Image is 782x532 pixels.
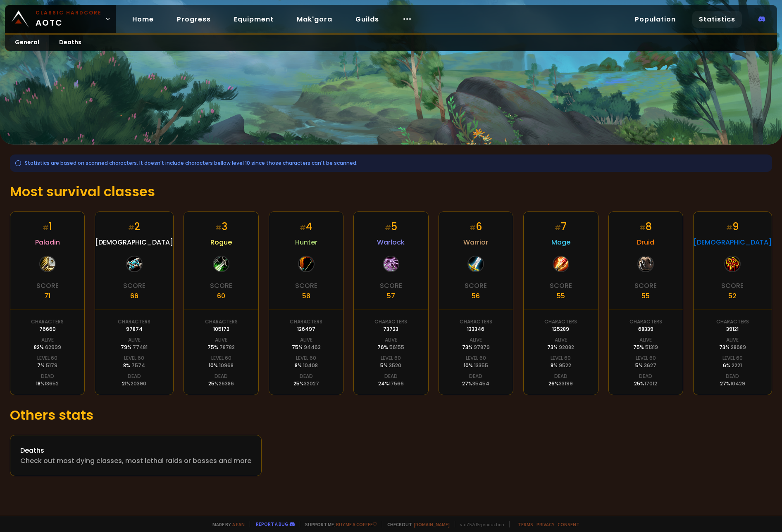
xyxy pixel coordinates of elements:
div: Score [550,280,572,291]
span: 51319 [645,344,658,351]
div: 6 % [723,362,742,369]
div: Score [123,280,145,291]
div: Dead [554,373,567,380]
span: 20390 [131,380,146,387]
div: Level 60 [466,354,486,362]
small: # [555,223,561,233]
div: Alive [215,336,227,344]
small: # [639,223,646,233]
small: # [215,223,222,233]
div: 7 % [37,362,57,369]
span: 33199 [559,380,573,387]
div: Level 60 [296,354,316,362]
span: Support me, [300,521,377,527]
div: 10 % [209,362,234,369]
small: # [470,223,476,233]
div: Alive [385,336,397,344]
div: Level 60 [722,354,743,362]
span: 26386 [219,380,234,387]
a: Consent [558,521,579,527]
div: 18 % [36,380,59,387]
div: 3 [215,219,227,234]
span: 35454 [472,380,489,387]
span: 3627 [644,362,656,369]
div: Level 60 [124,354,144,362]
span: 17012 [644,380,657,387]
div: 27 % [462,380,489,387]
div: 55 [641,291,650,301]
span: 13355 [474,362,488,369]
span: 3520 [389,362,401,369]
div: Dead [128,373,141,380]
div: 55 [557,291,565,301]
span: 5179 [46,362,57,369]
div: Dead [215,373,228,380]
div: 133346 [467,325,484,333]
div: 25 % [208,380,234,387]
div: 76660 [39,325,56,333]
div: Level 60 [381,354,401,362]
a: a fan [232,521,245,527]
div: 8 % [551,362,571,369]
div: Alive [300,336,312,344]
span: 92082 [559,344,574,351]
div: Characters [544,318,577,325]
div: 75 % [207,344,235,351]
small: # [385,223,391,233]
span: 62999 [45,344,61,351]
span: 2221 [732,362,742,369]
a: DeathsCheck out most dying classes, most lethal raids or bosses and more [10,435,262,476]
div: Characters [374,318,407,325]
div: 9 [726,219,739,234]
div: 27 % [720,380,745,387]
span: Hunter [295,237,317,247]
a: Deaths [49,35,91,51]
span: 97879 [474,344,490,351]
div: Alive [726,336,739,344]
div: 10 % [464,362,488,369]
div: Characters [290,318,322,325]
small: # [726,223,732,233]
a: Buy me a coffee [336,521,377,527]
span: 77481 [133,344,148,351]
div: Characters [460,318,492,325]
div: 4 [300,219,312,234]
span: 78782 [219,344,235,351]
a: Guilds [349,11,386,28]
div: 126497 [297,325,315,333]
a: Statistics [692,11,742,28]
a: Mak'gora [290,11,339,28]
div: 8 % [123,362,145,369]
div: Alive [128,336,141,344]
span: 32027 [304,380,319,387]
small: # [43,223,49,233]
div: 56 [472,291,480,301]
div: 25 % [293,380,319,387]
div: Characters [31,318,64,325]
a: Home [126,11,160,28]
a: Classic HardcoreAOTC [5,5,116,33]
div: 71 [44,291,50,301]
span: 9522 [559,362,571,369]
div: 73723 [383,325,398,333]
div: 5 % [635,362,656,369]
span: [DEMOGRAPHIC_DATA] [694,237,772,247]
a: Population [628,11,682,28]
div: Score [295,280,317,291]
span: Made by [207,521,245,527]
span: 17566 [389,380,404,387]
div: 105172 [213,325,229,333]
div: 39121 [726,325,739,333]
span: Rogue [210,237,232,247]
span: 13652 [45,380,59,387]
div: Deaths [20,445,251,456]
span: AOTC [36,9,102,29]
div: 2 [128,219,140,234]
div: 125289 [552,325,569,333]
span: 7574 [131,362,145,369]
small: # [300,223,306,233]
div: Score [465,280,487,291]
div: 75 % [633,344,658,351]
span: 56155 [389,344,404,351]
a: Equipment [227,11,280,28]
